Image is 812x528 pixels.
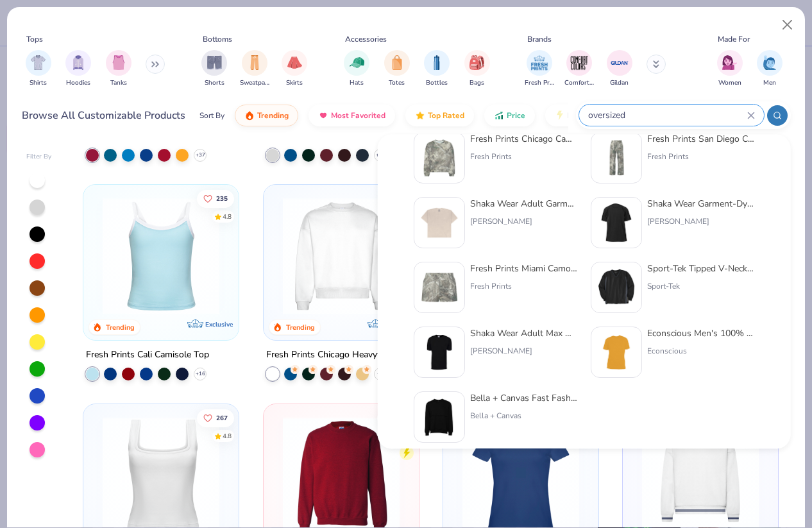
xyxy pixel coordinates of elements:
div: Bella + Canvas [470,411,578,422]
div: Sport-Tek [647,281,755,293]
button: filter button [464,50,490,88]
img: Bags Image [469,55,484,70]
span: + 37 [196,151,205,159]
span: Trending [257,110,289,121]
span: Shorts [205,78,224,88]
button: filter button [757,50,782,88]
div: Bottoms [203,33,232,45]
span: Shirts [30,78,47,88]
div: Shaka Wear Adult Garment-Dyed Drop-Shoulder T-Shirt [470,198,578,211]
div: filter for Comfort Colors [564,50,594,88]
div: filter for Tanks [106,50,131,88]
img: flash.gif [555,110,565,121]
img: Bottles Image [430,55,444,70]
span: Comfort Colors [564,78,594,88]
img: Men Image [763,55,777,70]
div: Fresh Prints Cali Camisole Top [86,347,209,363]
div: Fresh Prints [470,281,578,293]
span: Totes [389,78,405,88]
div: Sort By [199,110,224,121]
button: filter button [201,50,227,88]
img: f02e4b88-0b20-4b85-9247-e46aadf68cfa [596,139,636,178]
span: Exclusive [206,320,233,328]
img: Shirts Image [31,55,46,70]
img: trending.gif [244,110,255,121]
div: Browse All Customizable Products [22,108,185,123]
img: Comfort Colors Image [570,53,589,72]
img: Hats Image [350,55,364,70]
img: Fresh Prints Image [530,53,549,72]
img: Totes Image [390,55,404,70]
button: Close [775,13,800,37]
div: Made For [718,33,750,45]
div: Econscious Men's 100% Organic Cotton Classic Short-Sleeve T-Shirt [647,327,755,341]
button: Top Rated [405,105,474,126]
div: Filter By [26,152,52,162]
button: filter button [282,50,307,88]
button: filter button [717,50,743,88]
img: 464ba24d-ee48-4cd8-a18e-4e3bbd643a12 [419,203,459,243]
span: Bags [469,78,484,88]
div: Fresh Prints Miami Camo Heavyweight Shorts [470,262,578,276]
div: Fresh Prints Chicago Camo Heavyweight Crewneck [470,133,578,146]
span: Men [763,78,776,88]
span: Most Favorited [331,110,385,121]
img: a25d9891-da96-49f3-a35e-76288174bf3a [96,198,226,314]
img: Women Image [722,55,737,70]
div: filter for Sweatpants [240,50,269,88]
div: Fresh Prints Denver Mock Neck Heavyweight Sweatshirt [266,128,416,144]
span: Sweatpants [240,78,269,88]
div: 4.8 [223,212,232,222]
div: Sport-Tek Tipped V-Neck Raglan Wind Shirt [647,262,755,276]
button: Like [197,190,234,208]
div: filter for Hats [344,50,369,88]
img: Gildan Image [610,53,629,72]
span: Fresh Prints [525,78,554,88]
div: Shaka Wear Adult Max Heavyweight T-Shirt [470,327,578,341]
img: Tanks Image [112,55,126,70]
div: Gildan Adult Heavy Blend 8 Oz. 50/50 Hooded Sweatshirt [86,128,236,144]
div: filter for Fresh Prints [525,50,554,88]
div: filter for Bags [464,50,490,88]
div: Fresh Prints [647,151,755,163]
input: Try "T-Shirt" [587,108,747,123]
div: Tops [26,33,43,45]
button: filter button [344,50,369,88]
img: 01dfb416-c527-4bc3-bd2b-5e4ad98f5e9e [419,398,459,438]
img: b0ca8c2d-52c5-4bfb-9741-d3e66161185d [596,268,636,308]
span: Top Rated [428,110,464,121]
button: filter button [607,50,632,88]
img: 2834a241-8172-4889-9840-310950d264e6 [596,203,636,243]
span: Fresh Prints Flash [568,110,634,121]
span: + 9 [377,370,384,378]
div: Fresh Prints San Diego Camo Open Heavyweight Sweatpants [647,133,755,146]
div: Econscious [647,346,755,357]
div: filter for Men [757,50,782,88]
button: filter button [564,50,594,88]
button: filter button [525,50,554,88]
span: Hoodies [66,78,90,88]
button: filter button [106,50,131,88]
div: Accessories [345,33,387,45]
div: filter for Totes [384,50,410,88]
span: 235 [216,196,228,202]
span: 267 [216,414,228,421]
img: Hoodies Image [71,55,85,70]
span: Skirts [286,78,303,88]
div: Bella + Canvas Fast Fashion Unisex Raw Seam Crewneck Sweatshirt [470,392,578,405]
button: Like [376,409,414,427]
div: filter for Hoodies [65,50,91,88]
img: 1358499d-a160-429c-9f1e-ad7a3dc244c9 [276,198,406,314]
button: filter button [384,50,410,88]
button: filter button [424,50,450,88]
div: [PERSON_NAME] [470,216,578,228]
button: Fresh Prints Flash [545,105,693,126]
div: Brands [527,33,552,45]
div: filter for Bottles [424,50,450,88]
span: + 10 [375,151,385,159]
span: Price [507,110,525,121]
div: filter for Skirts [282,50,307,88]
span: Tanks [110,78,127,88]
img: most_fav.gif [318,110,328,121]
button: Most Favorited [309,105,395,126]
